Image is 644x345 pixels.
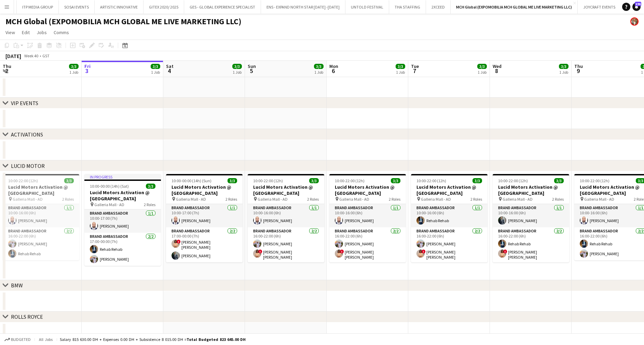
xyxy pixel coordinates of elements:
[144,202,155,207] span: 2 Roles
[34,28,50,37] a: Jobs
[478,70,487,75] div: 1 Job
[84,233,161,266] app-card-role: Brand Ambassador2/217:00-00:00 (7h)Rehab Rehab[PERSON_NAME]
[5,53,21,59] div: [DATE]
[328,67,338,75] span: 6
[258,249,262,254] span: !
[3,174,79,260] app-job-card: 10:00-22:00 (12h)3/3Lucid Motors Activation @ [GEOGRAPHIC_DATA] Galleria Mall - AD2 RolesBrand Am...
[584,197,614,202] span: Galleria Mall - AD
[248,227,324,262] app-card-role: Brand Ambassador2/216:00-22:00 (6h)[PERSON_NAME]![PERSON_NAME] [PERSON_NAME]
[422,249,426,254] span: !
[493,184,569,196] h3: Lucid Motors Activation @ [GEOGRAPHIC_DATA]
[69,64,79,69] span: 3/3
[493,63,502,69] span: Wed
[5,16,242,27] h1: MCH Global (EXPOMOBILIA MCH GLOBAL ME LIVE MARKETING LLC)
[472,178,482,183] span: 3/3
[559,70,568,75] div: 1 Job
[3,63,11,69] span: Thu
[83,67,91,75] span: 3
[8,178,38,183] span: 10:00-22:00 (12h)
[261,0,345,14] button: ENS - EXPAND NORTH STAR [DATE] -[DATE]
[166,174,243,262] app-job-card: 10:00-00:00 (14h) (Sun)3/3Lucid Motors Activation @ [GEOGRAPHIC_DATA] Galleria Mall - AD2 RolesBr...
[232,64,242,69] span: 3/3
[37,29,47,35] span: Jobs
[635,2,641,6] span: 196
[477,64,487,69] span: 3/3
[554,178,564,183] span: 3/3
[11,337,31,342] span: Budgeted
[13,197,43,202] span: Galleria Mall - AD
[421,197,451,202] span: Galleria Mall - AD
[22,29,30,35] span: Edit
[84,63,91,69] span: Fri
[23,53,40,58] span: Week 40
[3,204,79,227] app-card-role: Brand Ambassador1/110:00-16:00 (6h)[PERSON_NAME]
[411,184,488,196] h3: Lucid Motors Activation @ [GEOGRAPHIC_DATA]
[340,249,344,254] span: !
[3,184,79,196] h3: Lucid Motors Activation @ [GEOGRAPHIC_DATA]
[389,197,400,202] span: 2 Roles
[3,227,79,260] app-card-role: Brand Ambassador2/216:00-22:00 (6h)[PERSON_NAME]Rehab Rehab
[51,28,72,37] a: Comms
[69,70,78,75] div: 1 Job
[493,204,569,227] app-card-role: Brand Ambassador1/110:00-16:00 (6h)[PERSON_NAME]
[248,174,324,262] app-job-card: 10:00-22:00 (12h)3/3Lucid Motors Activation @ [GEOGRAPHIC_DATA] Galleria Mall - AD2 RolesBrand Am...
[19,28,32,37] a: Edit
[233,70,242,75] div: 1 Job
[416,178,446,183] span: 10:00-22:00 (12h)
[498,178,528,183] span: 10:00-22:00 (12h)
[225,197,237,202] span: 2 Roles
[339,197,369,202] span: Galleria Mall - AD
[410,67,419,75] span: 7
[493,174,569,262] app-job-card: 10:00-22:00 (12h)3/3Lucid Motors Activation @ [GEOGRAPHIC_DATA] Galleria Mall - AD2 RolesBrand Am...
[503,197,533,202] span: Galleria Mall - AD
[253,178,283,183] span: 10:00-22:00 (12h)
[151,64,160,69] span: 3/3
[3,28,18,37] a: View
[426,0,451,14] button: 2XCEED
[396,70,405,75] div: 1 Job
[166,227,243,262] app-card-role: Brand Ambassador2/217:00-00:00 (7h)![PERSON_NAME] [PERSON_NAME][PERSON_NAME]
[396,64,405,69] span: 3/3
[84,189,161,202] h3: Lucid Motors Activation @ [GEOGRAPHIC_DATA]
[248,204,324,227] app-card-role: Brand Ambassador1/110:00-16:00 (6h)[PERSON_NAME]
[3,336,32,343] button: Budgeted
[228,178,237,183] span: 3/3
[62,197,74,202] span: 2 Roles
[90,184,129,189] span: 10:00-00:00 (14h) (Sat)
[580,178,609,183] span: 10:00-22:00 (12h)
[335,178,365,183] span: 10:00-22:00 (12h)
[329,174,406,262] app-job-card: 10:00-22:00 (12h)3/3Lucid Motors Activation @ [GEOGRAPHIC_DATA] Galleria Mall - AD2 RolesBrand Am...
[2,67,11,75] span: 2
[329,184,406,196] h3: Lucid Motors Activation @ [GEOGRAPHIC_DATA]
[578,0,621,14] button: JOYCRAFT EVENTS
[329,227,406,262] app-card-role: Brand Ambassador2/216:00-22:00 (6h)[PERSON_NAME]![PERSON_NAME] [PERSON_NAME]
[184,0,261,14] button: GES - GLOBAL EXPERIENCE SPECIALIST
[176,197,206,202] span: Galleria Mall - AD
[94,202,124,207] span: Galleria Mall - AD
[470,197,482,202] span: 2 Roles
[146,184,155,189] span: 3/3
[492,67,502,75] span: 8
[54,29,69,35] span: Comms
[143,0,184,14] button: GITEX 2020/ 2025
[258,197,288,202] span: Galleria Mall - AD
[187,337,246,342] span: Total Budgeted 823 645.00 DH
[38,337,54,342] span: All jobs
[11,100,38,106] div: VIP EVENTS
[247,67,256,75] span: 5
[314,64,324,69] span: 3/3
[151,70,160,75] div: 1 Job
[84,210,161,233] app-card-role: Brand Ambassador1/110:00-17:00 (7h)[PERSON_NAME]
[493,227,569,262] app-card-role: Brand Ambassador2/216:00-22:00 (6h)Rehab Rehab![PERSON_NAME] [PERSON_NAME]
[329,204,406,227] app-card-role: Brand Ambassador1/110:00-16:00 (6h)[PERSON_NAME]
[573,67,583,75] span: 9
[11,282,23,289] div: BMW
[84,174,161,266] app-job-card: In progress10:00-00:00 (14h) (Sat)3/3Lucid Motors Activation @ [GEOGRAPHIC_DATA] Galleria Mall - ...
[11,131,43,138] div: ACTIVATIONS
[166,204,243,227] app-card-role: Brand Ambassador1/110:00-17:00 (7h)[PERSON_NAME]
